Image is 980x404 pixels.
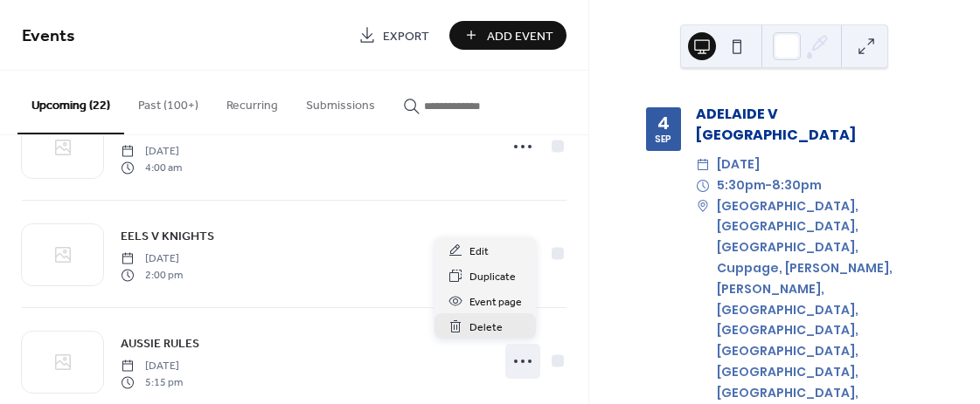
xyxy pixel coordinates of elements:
span: [DATE] [121,359,183,374]
button: Recurring [212,71,292,133]
div: ​ [696,154,710,175]
button: Add Event [449,21,566,50]
span: Delete [469,318,503,337]
button: Past (100+) [124,71,212,133]
button: Submissions [292,71,389,133]
span: 4:00 am [121,160,182,175]
span: AUSSIE RULES [121,335,199,353]
span: [DATE] [121,144,182,160]
span: [DATE] [717,154,760,175]
span: 8:30pm [772,175,822,196]
span: Edit [469,243,489,261]
span: 2:00 pm [121,267,183,283]
span: Event page [469,293,522,312]
div: ​ [696,196,710,217]
div: 4 [657,114,670,132]
span: 5:30pm [717,175,766,196]
span: 5:15 pm [121,374,183,390]
span: EELS V KNIGHTS [121,228,214,246]
div: ​ [696,175,710,196]
span: Add Event [487,27,553,45]
span: Duplicate [469,268,516,286]
a: AUSSIE RULES [121,333,199,353]
button: Upcoming (22) [17,71,124,134]
span: Events [22,19,75,53]
div: ADELAIDE V [GEOGRAPHIC_DATA] [696,104,923,146]
span: - [766,175,772,196]
div: Sep [655,135,671,144]
span: [DATE] [121,251,183,267]
span: Export [383,27,429,45]
a: EELS V KNIGHTS [121,226,214,246]
a: Export [345,21,442,50]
